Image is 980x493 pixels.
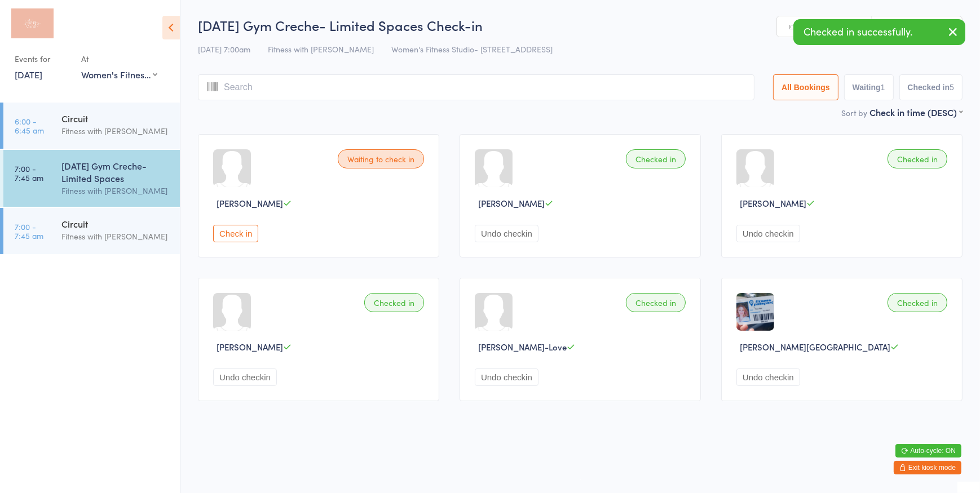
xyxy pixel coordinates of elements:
button: Waiting1 [844,74,894,100]
div: Fitness with [PERSON_NAME] [61,184,170,197]
div: Waiting to check in [338,149,424,168]
button: Undo checkin [736,368,800,386]
a: [DATE] [15,68,42,81]
button: Undo checkin [475,368,538,386]
a: 7:00 -7:45 amCircuitFitness with [PERSON_NAME] [3,208,180,254]
button: Check in [213,225,258,242]
button: Checked in5 [899,74,963,100]
span: [PERSON_NAME]-Love [478,341,567,353]
div: Events for [15,50,70,68]
button: Undo checkin [475,225,538,242]
button: Undo checkin [736,225,800,242]
span: Fitness with [PERSON_NAME] [268,43,374,55]
div: Checked in [888,293,947,312]
div: At [81,50,157,68]
span: [PERSON_NAME][GEOGRAPHIC_DATA] [740,341,890,353]
div: Fitness with [PERSON_NAME] [61,125,170,137]
div: Checked in [888,149,947,168]
span: [PERSON_NAME] [217,197,283,209]
a: 7:00 -7:45 am[DATE] Gym Creche- Limited SpacesFitness with [PERSON_NAME] [3,150,180,207]
div: 5 [950,83,954,92]
div: Women's Fitness Studio- [STREET_ADDRESS] [81,68,157,81]
span: Women's Fitness Studio- [STREET_ADDRESS] [391,43,553,55]
img: Fitness with Zoe [11,8,54,38]
button: All Bookings [773,74,838,100]
span: [DATE] 7:00am [198,43,250,55]
button: Auto-cycle: ON [895,444,961,458]
div: 1 [881,83,885,92]
img: image1646182790.png [736,293,774,331]
time: 6:00 - 6:45 am [15,117,44,135]
div: Checked in [626,293,686,312]
div: Checked in [626,149,686,168]
time: 7:00 - 7:45 am [15,222,43,240]
label: Sort by [841,107,867,118]
div: Checked in [364,293,424,312]
span: [PERSON_NAME] [740,197,806,209]
div: Checked in successfully. [793,19,965,45]
input: Search [198,74,754,100]
button: Undo checkin [213,368,277,386]
div: Circuit [61,217,170,230]
span: [PERSON_NAME] [217,341,283,353]
div: Check in time (DESC) [869,106,963,118]
time: 7:00 - 7:45 am [15,164,43,182]
div: Fitness with [PERSON_NAME] [61,230,170,243]
h2: [DATE] Gym Creche- Limited Spaces Check-in [198,16,963,34]
a: 6:00 -6:45 amCircuitFitness with [PERSON_NAME] [3,103,180,149]
div: [DATE] Gym Creche- Limited Spaces [61,159,170,184]
div: Circuit [61,112,170,125]
button: Exit kiosk mode [894,461,961,474]
span: [PERSON_NAME] [478,197,545,209]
